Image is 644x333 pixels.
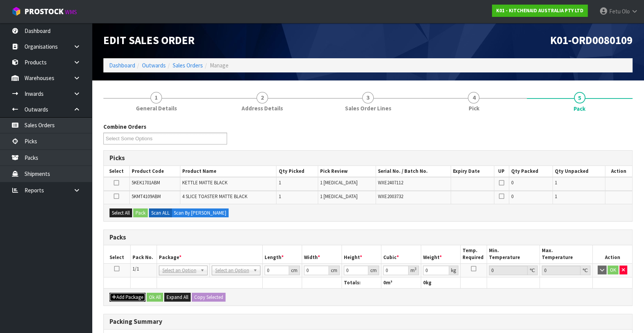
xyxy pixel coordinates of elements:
th: Width [302,245,342,263]
th: Qty Unpacked [552,166,605,177]
label: Combine Orders [103,123,146,131]
span: ProStock [25,7,64,16]
span: 4 [468,92,479,103]
span: WXE2003732 [378,193,403,200]
div: ℃ [580,266,590,275]
button: Add Package [110,293,145,302]
div: kg [449,266,458,275]
span: K01-ORD0080109 [550,33,633,47]
span: 5KMT4109ABM [132,193,161,200]
sup: 3 [415,266,417,271]
label: Scan ALL [149,208,172,218]
span: Select an Option [215,266,250,275]
span: 1 [MEDICAL_DATA] [320,179,358,186]
button: Select All [110,208,132,218]
span: WXE2407112 [378,179,403,186]
th: Height [342,245,381,263]
small: WMS [65,8,77,16]
span: General Details [136,104,177,112]
span: Expand All [167,294,188,300]
span: Pack [574,105,585,113]
button: Pack [133,208,148,218]
th: Pack No. [130,245,157,263]
th: Product Code [129,166,180,177]
th: Serial No. / Batch No. [376,166,451,177]
div: cm [289,266,300,275]
span: 2 [257,92,268,103]
th: m³ [381,277,421,288]
div: cm [368,266,379,275]
th: Length [262,245,302,263]
a: K01 - KITCHENAID AUSTRALIA PTY LTD [492,5,588,17]
span: 0 [511,179,513,186]
button: Expand All [164,293,191,302]
button: Copy Selected [192,293,226,302]
span: 1 [555,193,557,200]
img: cube-alt.png [11,7,21,16]
span: 1 [278,179,281,186]
a: Sales Orders [173,62,203,69]
th: Package [157,245,262,263]
th: kg [421,277,461,288]
span: 1 [555,179,557,186]
th: UP [494,166,509,177]
th: Min. Temperature [487,245,540,263]
a: Outwards [142,62,166,69]
span: 5 [574,92,585,103]
div: cm [329,266,340,275]
th: Select [104,166,129,177]
span: 3 [362,92,374,103]
a: Dashboard [109,62,135,69]
span: 1/1 [132,266,139,272]
span: Edit Sales Order [103,33,195,47]
th: Qty Picked [276,166,318,177]
span: 1 [MEDICAL_DATA] [320,193,358,200]
span: 1 [278,193,281,200]
th: Totals: [342,277,381,288]
div: ℃ [528,266,538,275]
span: 5KEK1701ABM [132,179,160,186]
span: Select an Option [162,266,197,275]
label: Scan By [PERSON_NAME] [172,208,229,218]
span: Manage [210,62,229,69]
span: Olo [622,8,630,15]
th: Action [593,245,633,263]
th: Product Name [180,166,276,177]
div: m [409,266,419,275]
span: Sales Order Lines [345,104,391,112]
span: 0 [423,279,426,286]
span: 0 [383,279,386,286]
th: Pick Review [318,166,376,177]
span: Address Details [242,104,283,112]
th: Max. Temperature [540,245,593,263]
span: 1 [150,92,162,103]
th: Weight [421,245,461,263]
button: Ok All [147,293,163,302]
button: OK [608,266,618,275]
th: Expiry Date [451,166,494,177]
span: Fetu [609,8,621,15]
span: 4 SLICE TOASTER MATTE BLACK [182,193,247,200]
th: Temp. Required [461,245,487,263]
th: Cubic [381,245,421,263]
h3: Picks [110,154,626,162]
span: KETTLE MATTE BLACK [182,179,227,186]
span: 0 [511,193,513,200]
span: Pick [468,104,479,112]
strong: K01 - KITCHENAID AUSTRALIA PTY LTD [496,7,584,14]
th: Action [605,166,632,177]
h3: Packs [110,234,626,241]
h3: Packing Summary [110,318,626,325]
th: Select [104,245,130,263]
th: Qty Packed [509,166,552,177]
